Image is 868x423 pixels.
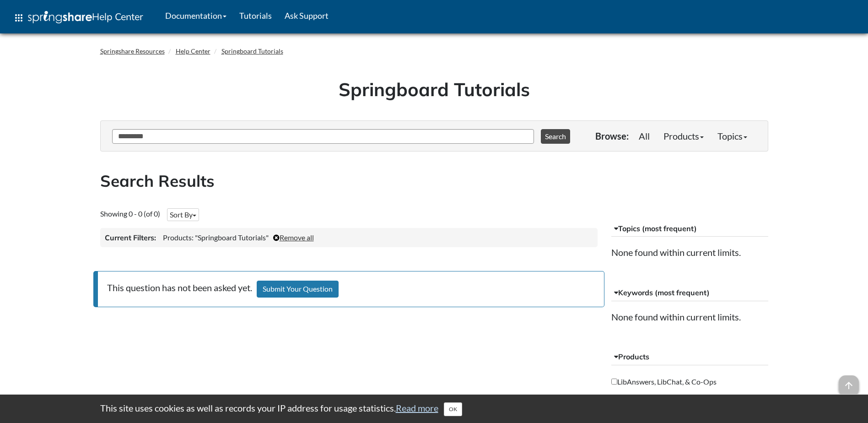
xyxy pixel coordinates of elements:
[611,377,717,387] label: LibAnswers, LibChat, & Co-Ops
[839,376,859,387] a: arrow_upward
[93,271,605,307] p: This question has not been asked yet.
[541,129,570,144] button: Search
[839,375,859,396] span: arrow_upward
[91,401,777,416] div: This site uses cookies as well as records your IP address for usage statistics.
[444,402,462,416] button: Close
[105,233,156,243] h3: Current Filters
[100,170,768,192] h2: Search Results
[28,11,92,23] img: Springshare
[396,402,438,413] a: Read more
[611,285,768,301] button: Keywords (most frequent)
[711,127,754,145] a: Topics
[233,4,278,27] a: Tutorials
[278,4,335,27] a: Ask Support
[195,233,269,242] span: "Springboard Tutorials"
[611,246,768,259] li: None found within current limits.
[163,233,194,242] span: Products:
[595,130,629,142] p: Browse:
[100,209,160,218] span: Showing 0 - 0 (of 0)
[159,4,233,27] a: Documentation
[257,281,339,298] a: Submit Your Question
[273,233,314,242] a: Remove all
[221,47,283,55] a: Springboard Tutorials
[7,4,150,32] a: apps Help Center
[611,221,768,237] button: Topics (most frequent)
[176,47,210,55] a: Help Center
[13,12,24,23] span: apps
[107,76,761,102] h1: Springboard Tutorials
[100,47,165,55] a: Springshare Resources
[611,379,617,385] input: LibAnswers, LibChat, & Co-Ops
[167,208,199,221] button: Sort By
[657,127,711,145] a: Products
[92,11,143,22] span: Help Center
[611,349,768,365] button: Products
[632,127,657,145] a: All
[611,310,768,323] li: None found within current limits.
